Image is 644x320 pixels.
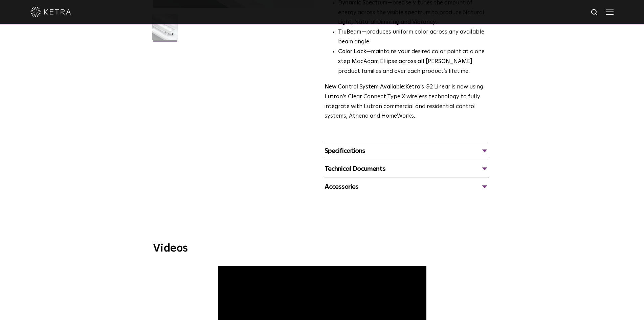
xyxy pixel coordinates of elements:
[325,145,489,156] div: Specifications
[606,8,614,15] img: Hamburger%20Nav.svg
[338,27,489,47] li: —produces uniform color across any available beam angle.
[153,243,491,254] h3: Videos
[338,49,366,55] strong: Color Lock
[325,82,489,122] p: Ketra’s G2 Linear is now using Lutron’s Clear Connect Type X wireless technology to fully integra...
[338,29,361,35] strong: TruBeam
[152,14,178,45] img: G2-Linear-2021-Web-Square
[338,47,489,77] li: —maintains your desired color point at a one step MacAdam Ellipse across all [PERSON_NAME] produc...
[30,7,71,17] img: ketra-logo-2019-white
[325,181,489,192] div: Accessories
[325,163,489,174] div: Technical Documents
[591,8,599,17] img: search icon
[325,84,405,90] strong: New Control System Available:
